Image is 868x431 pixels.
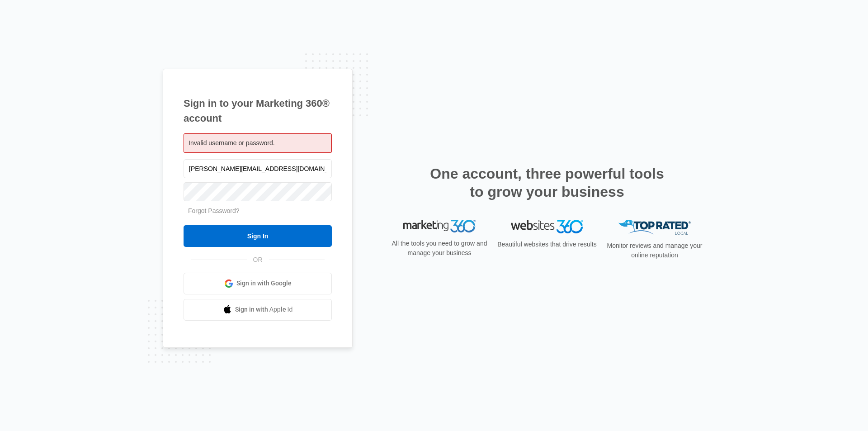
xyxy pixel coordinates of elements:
[403,220,476,232] img: Marketing 360
[184,159,332,178] input: Email
[247,255,269,265] span: OR
[496,240,598,249] p: Beautiful websites that drive results
[427,165,667,201] h2: One account, three powerful tools to grow your business
[184,96,332,126] h1: Sign in to your Marketing 360® account
[184,299,332,321] a: Sign in with Apple Id
[604,241,705,260] p: Monitor reviews and manage your online reputation
[511,220,583,233] img: Websites 360
[188,207,240,214] a: Forgot Password?
[184,273,332,294] a: Sign in with Google
[618,220,691,235] img: Top Rated Local
[389,239,490,258] p: All the tools you need to grow and manage your business
[236,279,292,288] span: Sign in with Google
[189,139,275,147] span: Invalid username or password.
[184,225,332,247] input: Sign In
[235,305,293,314] span: Sign in with Apple Id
